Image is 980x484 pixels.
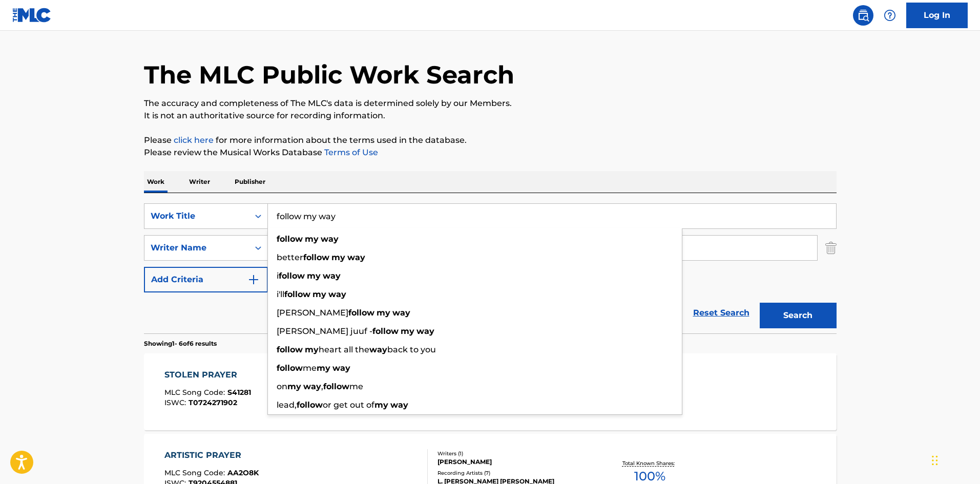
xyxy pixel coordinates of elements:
[144,59,514,90] h1: The MLC Public Work Search
[303,382,321,391] strong: way
[880,5,900,26] div: Help
[12,8,52,23] img: MLC Logo
[277,252,303,262] span: better
[164,449,259,461] div: ARTISTIC PRAYER
[164,369,251,381] div: STOLEN PRAYER
[347,252,365,262] strong: way
[164,468,227,477] span: MLC Song Code :
[328,289,346,299] strong: way
[390,400,408,410] strong: way
[622,459,677,467] p: Total Known Shares:
[277,326,372,336] span: [PERSON_NAME] juuf -
[437,450,592,457] div: Writers ( 1 )
[906,3,968,28] a: Log In
[884,9,896,22] img: help
[332,363,350,373] strong: way
[227,468,259,477] span: AA2O8K
[247,273,260,286] img: 9d2ae6d4665cec9f34b9.svg
[279,271,305,281] strong: follow
[317,363,330,373] strong: my
[401,326,414,336] strong: my
[437,457,592,467] div: [PERSON_NAME]
[321,234,339,244] strong: way
[374,400,388,410] strong: my
[303,252,329,262] strong: follow
[416,326,434,336] strong: way
[319,345,369,354] span: heart all the
[857,9,869,22] img: search
[387,345,436,354] span: back to you
[932,445,938,476] div: Drag
[277,308,348,318] span: [PERSON_NAME]
[232,171,268,193] p: Publisher
[437,469,592,477] div: Recording Artists ( 7 )
[369,345,387,354] strong: way
[144,171,168,193] p: Work
[284,289,310,299] strong: follow
[305,345,319,354] strong: my
[277,271,279,281] span: i
[348,308,374,318] strong: follow
[227,388,251,397] span: S41281
[322,148,378,157] a: Terms of Use
[323,271,341,281] strong: way
[392,308,410,318] strong: way
[144,97,837,110] p: The accuracy and completeness of The MLC's data is determined solely by our Members.
[164,388,227,397] span: MLC Song Code :
[144,134,837,146] p: Please for more information about the terms used in the database.
[277,400,297,410] span: lead,
[312,289,326,299] strong: my
[277,289,284,299] span: i'll
[929,435,980,484] iframe: Chat Widget
[144,267,268,292] button: Add Criteria
[307,271,321,281] strong: my
[277,363,303,373] strong: follow
[853,5,873,26] a: Public Search
[323,382,349,391] strong: follow
[331,252,345,262] strong: my
[688,302,755,324] a: Reset Search
[297,400,323,410] strong: follow
[321,382,323,391] span: ,
[760,303,837,328] button: Search
[277,382,287,391] span: on
[189,398,237,407] span: T0724271902
[144,146,837,159] p: Please review the Musical Works Database
[377,308,390,318] strong: my
[287,382,301,391] strong: my
[151,210,243,222] div: Work Title
[323,400,374,410] span: or get out of
[372,326,399,336] strong: follow
[164,398,189,407] span: ISWC :
[277,345,303,354] strong: follow
[277,234,303,244] strong: follow
[144,339,217,348] p: Showing 1 - 6 of 6 results
[825,235,837,261] img: Delete Criterion
[349,382,363,391] span: me
[151,242,243,254] div: Writer Name
[174,135,214,145] a: click here
[144,203,837,333] form: Search Form
[303,363,317,373] span: me
[144,353,837,430] a: STOLEN PRAYERMLC Song Code:S41281ISWC:T0724271902Writers (2)[PERSON_NAME], [PERSON_NAME]Recording...
[305,234,319,244] strong: my
[144,110,837,122] p: It is not an authoritative source for recording information.
[186,171,213,193] p: Writer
